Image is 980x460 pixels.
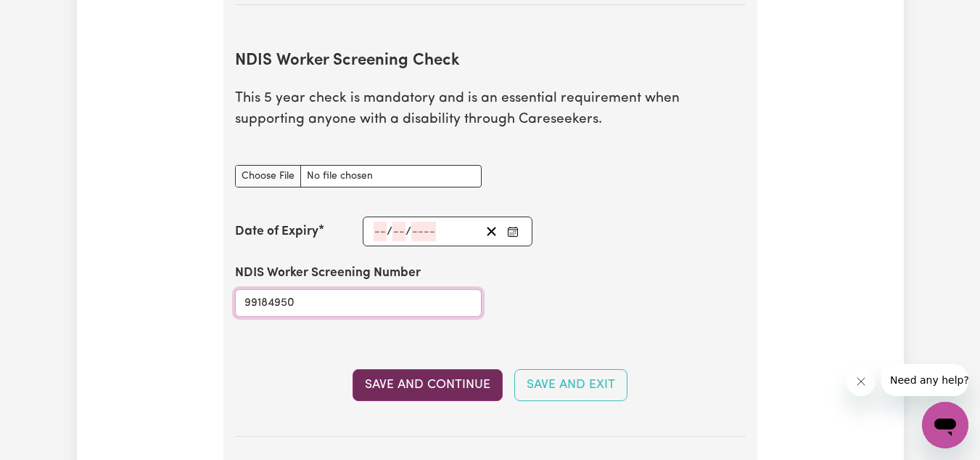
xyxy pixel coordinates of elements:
button: Enter the Date of Expiry of your NDIS Worker Screening Check [503,222,523,241]
span: / [405,225,411,238]
button: Save and Exit [514,369,627,401]
span: / [387,225,392,238]
button: Save and Continue [353,369,503,401]
input: -- [374,222,387,241]
iframe: Button to launch messaging window [922,402,968,448]
h2: NDIS Worker Screening Check [235,52,746,71]
p: This 5 year check is mandatory and is an essential requirement when supporting anyone with a disa... [235,89,746,131]
input: -- [392,222,405,241]
label: Date of Expiry [235,222,318,241]
iframe: Message from company [881,364,968,396]
button: Clear date [480,222,503,241]
iframe: Close message [847,367,876,396]
label: NDIS Worker Screening Number [235,264,421,283]
span: Need any help? [9,10,88,22]
input: ---- [411,222,436,241]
